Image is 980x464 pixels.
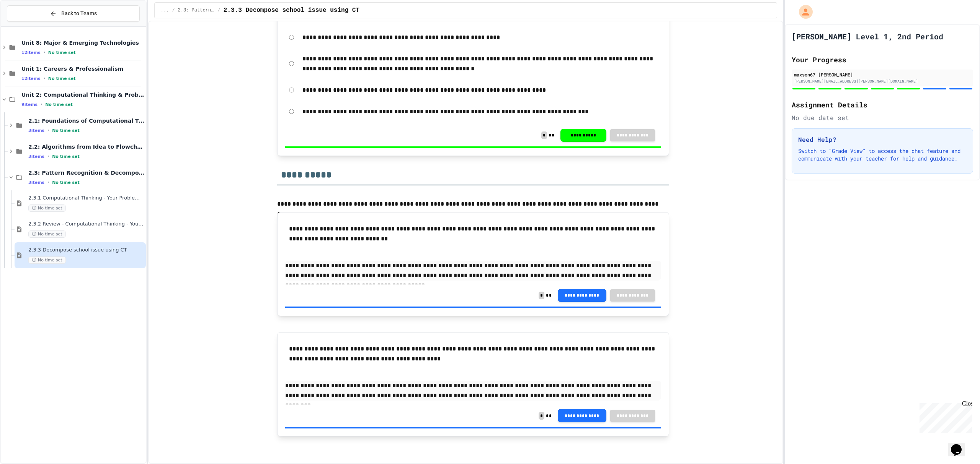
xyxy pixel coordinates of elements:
[28,195,144,201] span: 2.3.1 Computational Thinking - Your Problem-Solving Toolkit
[47,153,49,159] span: •
[28,128,44,133] span: 3 items
[48,76,76,81] span: No time set
[52,154,80,159] span: No time set
[28,180,44,185] span: 3 items
[21,65,144,72] span: Unit 1: Careers & Professionalism
[21,91,144,98] span: Unit 2: Computational Thinking & Problem-Solving
[21,76,41,81] span: 12 items
[28,221,144,227] span: 2.3.2 Review - Computational Thinking - Your Problem-Solving Toolkit
[798,147,967,162] p: Switch to "Grade View" to access the chat feature and communicate with your teacher for help and ...
[794,78,971,84] div: [PERSON_NAME][EMAIL_ADDRESS][PERSON_NAME][DOMAIN_NAME]
[172,7,175,13] span: /
[28,256,66,264] span: No time set
[21,39,144,46] span: Unit 8: Major & Emerging Technologies
[28,247,144,253] span: 2.3.3 Decompose school issue using CT
[7,5,140,22] button: Back to Teams
[48,50,76,55] span: No time set
[44,49,45,55] span: •
[218,7,220,13] span: /
[948,433,972,456] iframe: chat widget
[28,154,44,159] span: 3 items
[916,400,972,433] iframe: chat widget
[44,75,45,81] span: •
[178,7,215,13] span: 2.3: Pattern Recognition & Decomposition
[224,6,359,15] span: 2.3.3 Decompose school issue using CT
[28,230,66,238] span: No time set
[45,102,73,107] span: No time set
[798,135,967,144] h3: Need Help?
[52,180,80,185] span: No time set
[792,99,973,110] h2: Assignment Details
[28,204,66,212] span: No time set
[3,3,53,49] div: Chat with us now!Close
[792,54,973,65] h2: Your Progress
[794,71,971,78] div: maxson67 [PERSON_NAME]
[47,127,49,133] span: •
[792,31,943,42] h1: [PERSON_NAME] Level 1, 2nd Period
[28,169,144,176] span: 2.3: Pattern Recognition & Decomposition
[28,143,144,150] span: 2.2: Algorithms from Idea to Flowchart
[52,128,80,133] span: No time set
[21,50,41,55] span: 12 items
[47,179,49,185] span: •
[21,102,38,107] span: 9 items
[161,7,169,13] span: ...
[792,113,973,122] div: No due date set
[28,117,144,124] span: 2.1: Foundations of Computational Thinking
[61,10,97,18] span: Back to Teams
[791,3,815,21] div: My Account
[41,101,42,107] span: •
